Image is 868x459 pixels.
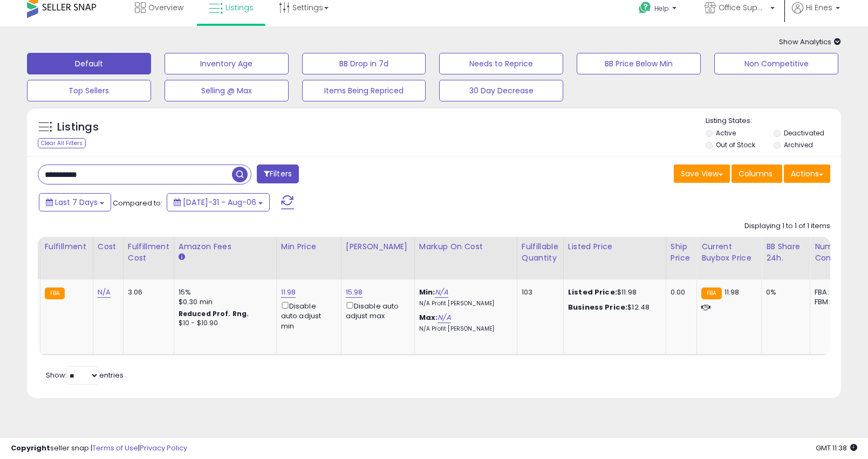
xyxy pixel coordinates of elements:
small: FBA [45,287,65,299]
span: Hi Enes [806,2,832,13]
a: Terms of Use [92,443,138,453]
span: Show: entries [46,370,124,380]
span: [DATE]-31 - Aug-06 [183,197,256,208]
a: Privacy Policy [140,443,187,453]
button: Items Being Repriced [302,80,426,101]
button: Actions [784,165,830,183]
label: Active [716,128,736,138]
div: Cost [98,241,119,252]
span: Office Suppliers [719,2,767,13]
b: Business Price: [568,302,627,312]
label: Archived [784,140,813,149]
button: Columns [732,165,782,183]
div: BB Share 24h. [766,241,805,264]
button: Selling @ Max [165,80,289,101]
button: Save View [674,165,730,183]
a: N/A [435,287,448,298]
div: Disable auto adjust min [281,300,333,331]
strong: Copyright [11,443,50,453]
p: N/A Profit [PERSON_NAME] [419,300,509,307]
button: [DATE]-31 - Aug-06 [167,193,270,211]
div: Fulfillable Quantity [522,241,559,264]
small: Amazon Fees. [179,252,185,262]
span: 11.98 [725,287,740,297]
div: Fulfillment [45,241,88,252]
button: Top Sellers [27,80,151,101]
i: Get Help [638,1,652,15]
span: Compared to: [113,198,162,208]
button: Needs to Reprice [439,53,563,74]
a: Hi Enes [792,2,840,26]
label: Out of Stock [716,140,755,149]
div: Markup on Cost [419,241,512,252]
div: Displaying 1 to 1 of 1 items [744,221,830,231]
div: [PERSON_NAME] [346,241,410,252]
a: 11.98 [281,287,296,298]
button: Last 7 Days [39,193,111,211]
span: Columns [739,168,773,179]
p: Listing States: [706,116,841,126]
div: $10 - $10.90 [179,319,268,328]
span: Overview [148,2,183,13]
b: Min: [419,287,435,297]
p: N/A Profit [PERSON_NAME] [419,325,509,333]
span: Listings [225,2,254,13]
div: Num of Comp. [815,241,854,264]
button: 30 Day Decrease [439,80,563,101]
div: Disable auto adjust max [346,300,406,321]
b: Reduced Prof. Rng. [179,309,249,318]
b: Listed Price: [568,287,617,297]
span: Help [654,4,669,13]
button: BB Drop in 7d [302,53,426,74]
span: Show Analytics [779,37,841,47]
th: The percentage added to the cost of goods (COGS) that forms the calculator for Min & Max prices. [414,237,517,279]
button: Default [27,53,151,74]
small: FBA [701,287,721,299]
div: Ship Price [671,241,692,264]
button: Non Competitive [714,53,838,74]
div: Amazon Fees [179,241,272,252]
div: 0% [766,287,802,297]
span: 2025-08-14 11:38 GMT [816,443,857,453]
a: N/A [438,312,450,323]
div: 103 [522,287,555,297]
div: 15% [179,287,268,297]
div: Clear All Filters [38,138,86,148]
div: 0.00 [671,287,688,297]
label: Deactivated [784,128,824,138]
div: Fulfillment Cost [128,241,169,264]
b: Max: [419,312,438,323]
button: Filters [257,165,299,183]
div: FBM: 13 [815,297,850,307]
div: $12.48 [568,303,658,312]
div: $11.98 [568,287,658,297]
div: $0.30 min [179,297,268,307]
div: FBA: 6 [815,287,850,297]
div: Min Price [281,241,337,252]
button: BB Price Below Min [577,53,701,74]
h5: Listings [57,120,99,135]
div: seller snap | | [11,443,187,454]
div: Current Buybox Price [701,241,757,264]
span: Last 7 Days [55,197,98,208]
div: 3.06 [128,287,166,297]
div: Listed Price [568,241,661,252]
button: Inventory Age [165,53,289,74]
a: 15.98 [346,287,363,298]
a: N/A [98,287,111,298]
